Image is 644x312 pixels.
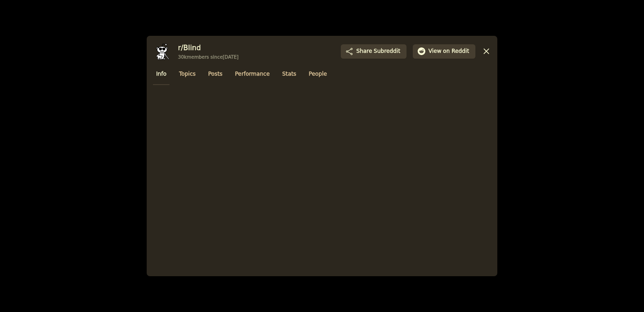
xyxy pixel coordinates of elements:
a: Topics [176,67,199,85]
span: Performance [235,70,270,78]
h3: r/ Blind [178,43,238,52]
a: Posts [205,67,225,85]
span: Stats [282,70,296,78]
span: Posts [208,70,222,78]
button: Viewon Reddit [413,44,475,59]
span: Topics [179,70,195,78]
span: Info [156,70,166,78]
a: Stats [279,67,299,85]
span: Share [356,47,400,56]
span: on Reddit [443,47,469,56]
span: Subreddit [374,47,400,56]
a: Info [153,67,169,85]
img: Blind [153,42,172,61]
a: Performance [232,67,273,85]
a: People [305,67,330,85]
div: 30k members since [DATE] [178,54,238,60]
span: View [428,47,469,56]
button: ShareSubreddit [341,44,407,59]
span: People [309,70,327,78]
